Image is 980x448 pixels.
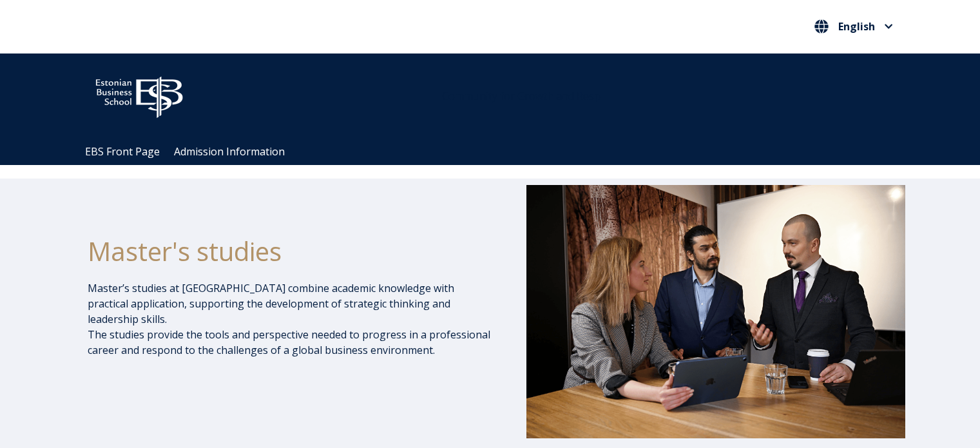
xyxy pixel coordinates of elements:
[88,280,492,358] p: Master’s studies at [GEOGRAPHIC_DATA] combine academic knowledge with practical application, supp...
[84,66,194,122] img: ebs_logo2016_white
[88,235,492,268] h1: Master's studies
[442,89,600,103] span: Community for Growth and Resp
[811,16,896,37] nav: Select your language
[85,144,160,159] a: EBS Front Page
[78,139,916,165] div: Navigation Menu
[174,144,285,159] a: Admission Information
[811,16,896,37] button: English
[526,185,905,438] img: DSC_1073
[838,21,875,32] span: English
